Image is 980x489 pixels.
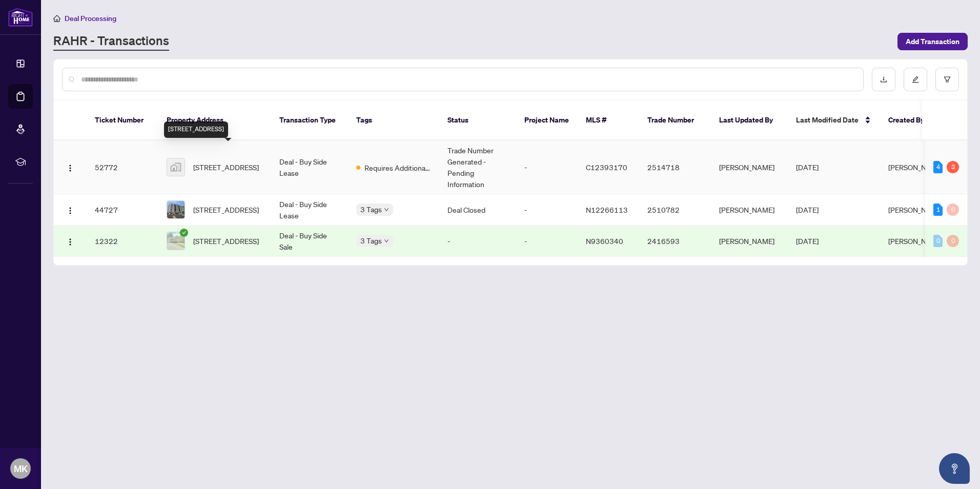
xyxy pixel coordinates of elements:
[439,100,516,140] th: Status
[66,207,74,215] img: Logo
[888,205,944,214] span: [PERSON_NAME]
[906,33,959,50] span: Add Transaction
[439,194,516,226] td: Deal Closed
[947,203,959,216] div: 0
[439,140,516,194] td: Trade Number Generated - Pending Information
[364,162,431,173] span: Requires Additional Docs
[639,194,711,226] td: 2510782
[578,100,639,140] th: MLS #
[888,162,944,172] span: [PERSON_NAME]
[65,14,116,23] span: Deal Processing
[62,159,78,175] button: Logo
[53,32,169,51] a: RAHR - Transactions
[933,235,943,247] div: 0
[66,238,74,246] img: Logo
[639,140,711,194] td: 2514718
[933,203,943,216] div: 1
[711,140,788,194] td: [PERSON_NAME]
[944,76,951,83] span: filter
[62,201,78,218] button: Logo
[384,207,389,212] span: down
[516,100,578,140] th: Project Name
[158,100,271,140] th: Property Address
[796,236,819,246] span: [DATE]
[711,194,788,226] td: [PERSON_NAME]
[193,161,259,173] span: [STREET_ADDRESS]
[62,233,78,249] button: Logo
[87,100,158,140] th: Ticket Number
[193,235,259,247] span: [STREET_ADDRESS]
[271,194,348,226] td: Deal - Buy Side Lease
[14,461,28,476] span: MK
[933,161,943,173] div: 4
[167,158,185,176] img: thumbnail-img
[880,76,887,83] span: download
[912,76,919,83] span: edit
[888,236,944,246] span: [PERSON_NAME]
[271,100,348,140] th: Transaction Type
[586,205,628,214] span: N12266113
[711,100,788,140] th: Last Updated By
[516,194,578,226] td: -
[87,226,158,257] td: 12322
[788,100,880,140] th: Last Modified Date
[167,201,185,218] img: thumbnail-img
[947,161,959,173] div: 3
[586,236,623,246] span: N9360340
[516,226,578,257] td: -
[939,453,970,484] button: Open asap
[271,226,348,257] td: Deal - Buy Side Sale
[439,226,516,257] td: -
[348,100,439,140] th: Tags
[384,238,389,243] span: down
[66,164,74,172] img: Logo
[796,205,819,214] span: [DATE]
[180,229,188,237] span: check-circle
[193,204,259,215] span: [STREET_ADDRESS]
[360,203,382,215] span: 3 Tags
[586,162,627,172] span: C12393170
[897,33,968,50] button: Add Transaction
[904,68,927,91] button: edit
[872,68,895,91] button: download
[87,140,158,194] td: 52772
[53,15,60,22] span: home
[516,140,578,194] td: -
[880,100,942,140] th: Created By
[947,235,959,247] div: 0
[87,194,158,226] td: 44727
[639,100,711,140] th: Trade Number
[167,232,185,250] img: thumbnail-img
[271,140,348,194] td: Deal - Buy Side Lease
[164,121,228,138] div: [STREET_ADDRESS]
[796,162,819,172] span: [DATE]
[360,235,382,247] span: 3 Tags
[8,8,33,27] img: logo
[935,68,959,91] button: filter
[796,114,859,126] span: Last Modified Date
[639,226,711,257] td: 2416593
[711,226,788,257] td: [PERSON_NAME]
